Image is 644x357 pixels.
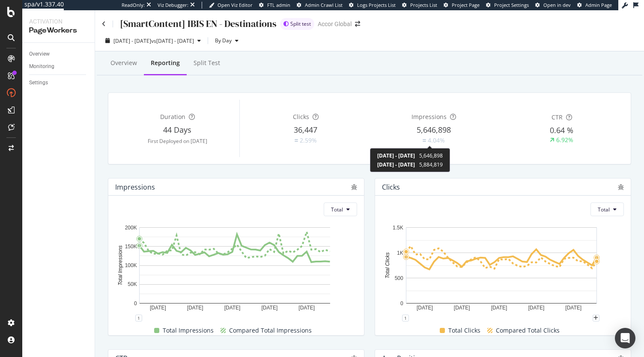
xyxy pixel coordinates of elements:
div: ReadOnly: [122,2,145,9]
a: Click to go back [102,21,106,27]
span: Open in dev [543,2,571,8]
span: Compared Total Clicks [496,325,560,336]
img: Equal [295,139,298,142]
span: FTL admin [267,2,290,8]
span: Compared Total Impressions [229,325,312,336]
div: Accor Global [318,20,352,28]
div: Split Test [194,59,220,67]
div: Activation [29,17,88,26]
div: First Deployed on [DATE] [115,137,239,145]
span: 36,447 [294,125,317,135]
a: FTL admin [259,2,290,9]
img: Equal [423,139,426,142]
div: Clicks [382,183,400,191]
span: Total Impressions [163,325,214,336]
a: Settings [29,78,89,87]
text: Total Impressions [117,246,123,286]
button: Total [590,202,624,216]
text: 500 [395,275,403,281]
text: 100K [125,263,137,269]
text: [DATE] [262,305,278,311]
span: Logs Projects List [357,2,396,8]
div: 2.59% [300,136,317,145]
span: Project Page [452,2,480,8]
span: vs [DATE] - [DATE] [151,37,194,45]
text: [DATE] [150,305,166,311]
span: Open Viz Editor [218,2,253,8]
a: Project Settings [486,2,529,9]
button: Total [324,202,357,216]
span: Project Settings [494,2,529,8]
a: Projects List [402,2,437,9]
span: Impressions [411,113,447,121]
text: 0 [134,300,137,306]
span: [DATE] - [DATE] [377,161,415,168]
a: Open Viz Editor [209,2,253,9]
div: 4.04% [428,136,445,145]
span: Total [331,206,343,213]
span: Admin Page [585,2,612,8]
text: [DATE] [565,305,581,311]
span: [DATE] - [DATE] [113,37,151,45]
text: 150K [125,244,137,250]
span: 44 Days [163,125,191,135]
span: Clicks [293,113,309,121]
span: Admin Crawl List [305,2,343,8]
div: Overview [110,59,137,67]
text: 1K [397,250,403,256]
a: Monitoring [29,62,89,71]
div: Impressions [115,183,155,191]
a: Overview [29,50,89,59]
div: Settings [29,78,48,87]
div: Monitoring [29,62,54,71]
div: brand label [280,18,314,30]
text: [DATE] [491,305,507,311]
div: bug [351,184,357,190]
text: [DATE] [187,305,203,311]
div: bug [618,184,624,190]
span: 0.64 % [550,125,573,135]
div: 6.92% [556,136,573,144]
div: Reporting [151,59,180,67]
span: Duration [160,113,185,121]
div: plus [593,315,599,321]
svg: A chart. [382,223,621,318]
span: 5,646,898 [419,152,443,159]
span: Split test [290,21,311,27]
span: CTR [552,113,563,121]
a: Open in dev [535,2,571,9]
div: 1 [402,315,409,321]
div: [SmartContent] IBIS EN - Destinations [120,17,277,30]
div: arrow-right-arrow-left [355,21,360,27]
text: Total Clicks [385,253,391,279]
span: Total [598,206,610,213]
a: Admin Crawl List [297,2,343,9]
span: Total Clicks [448,325,480,336]
a: Project Page [444,2,480,9]
button: By Day [212,34,242,48]
a: Admin Page [577,2,612,9]
text: 50K [128,282,137,288]
div: PageWorkers [29,26,88,36]
span: [DATE] - [DATE] [377,152,415,159]
text: [DATE] [528,305,545,311]
text: [DATE] [298,305,315,311]
button: [DATE] - [DATE]vs[DATE] - [DATE] [102,34,204,48]
span: Projects List [410,2,437,8]
text: [DATE] [224,305,241,311]
div: Overview [29,50,50,59]
span: 5,884,819 [419,161,443,168]
text: [DATE] [417,305,433,311]
text: 0 [400,300,403,306]
a: Logs Projects List [349,2,396,9]
span: 5,646,898 [417,125,451,135]
text: 1.5K [393,225,403,231]
div: 1 [135,315,142,321]
svg: A chart. [115,223,354,318]
div: Open Intercom Messenger [615,328,635,348]
text: [DATE] [454,305,470,311]
span: By Day [212,37,232,44]
div: Viz Debugger: [158,2,188,9]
